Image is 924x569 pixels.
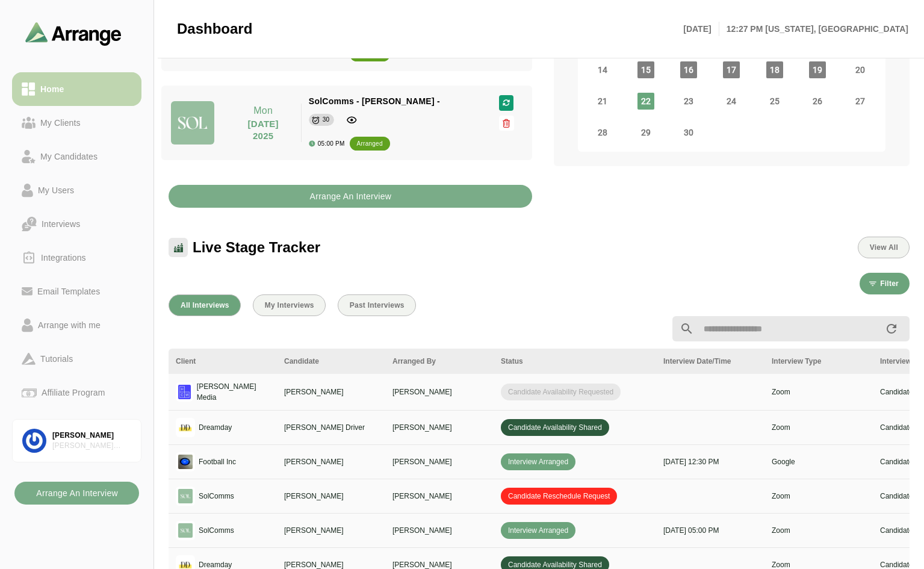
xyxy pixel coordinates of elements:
p: [PERSON_NAME] Driver [284,422,378,433]
p: [PERSON_NAME] [392,491,486,502]
a: Email Templates [12,275,141,308]
div: Tutorials [36,352,78,366]
span: Saturday, September 27, 2025 [852,93,869,110]
p: Zoom [772,422,866,433]
img: logo [176,382,193,402]
span: Sunday, September 21, 2025 [594,93,611,110]
span: Sunday, September 28, 2025 [594,124,611,141]
div: 05:00 PM [309,140,345,147]
a: Interviews [12,207,141,241]
div: [PERSON_NAME] Associates [52,441,131,451]
span: Sunday, September 14, 2025 [594,61,611,78]
b: Arrange An Interview [309,185,391,208]
button: Arrange An Interview [169,185,532,208]
p: [PERSON_NAME] Media [197,381,270,403]
button: View All [858,237,910,258]
span: Monday, September 22, 2025 [637,93,654,110]
div: Client [176,356,270,367]
p: [PERSON_NAME] [392,525,486,536]
div: Home [36,82,69,96]
p: [PERSON_NAME] [284,456,378,467]
div: Status [501,356,649,367]
span: Tuesday, September 23, 2025 [680,93,697,110]
p: 12:27 PM [US_STATE], [GEOGRAPHIC_DATA] [719,22,908,36]
span: Tuesday, September 16, 2025 [680,61,697,78]
a: Affiliate Program [12,376,141,409]
div: Interviews [37,217,85,231]
div: Arrange with me [33,318,105,332]
span: Candidate Reschedule Request [501,488,617,505]
button: Arrange An Interview [14,482,139,505]
span: Thursday, September 18, 2025 [766,61,783,78]
img: arrangeai-name-small-logo.4d2b8aee.svg [25,22,122,45]
img: logo [176,521,195,540]
div: Candidate [284,356,378,367]
p: [PERSON_NAME] [392,422,486,433]
button: All Interviews [169,294,241,316]
b: Arrange An Interview [36,482,118,505]
span: Thursday, September 25, 2025 [766,93,783,110]
a: Arrange with me [12,308,141,342]
i: appended action [884,322,899,336]
p: [DATE] 05:00 PM [663,525,757,536]
img: solcomms_logo.jpg [171,101,214,145]
span: Dashboard [177,20,252,38]
button: My Interviews [253,294,326,316]
a: Tutorials [12,342,141,376]
span: Monday, September 15, 2025 [637,61,654,78]
img: logo [176,452,195,471]
div: 30 [323,114,330,126]
p: [PERSON_NAME] [284,491,378,502]
p: SolComms [199,525,234,536]
div: arranged [357,138,383,150]
p: SolComms [199,491,234,502]
button: Filter [860,273,910,294]
a: My Clients [12,106,141,140]
span: Candidate Availability Shared [501,419,609,436]
div: Affiliate Program [37,385,110,400]
a: Integrations [12,241,141,275]
a: [PERSON_NAME][PERSON_NAME] Associates [12,419,141,462]
img: logo [176,487,195,506]
p: Mon [233,104,294,118]
span: Interview Arranged [501,522,575,539]
span: Friday, September 19, 2025 [809,61,826,78]
img: logo [176,418,195,437]
p: Zoom [772,491,866,502]
a: Home [12,72,141,106]
div: [PERSON_NAME] [52,431,131,441]
span: Wednesday, September 17, 2025 [723,61,740,78]
span: Filter [879,279,899,288]
p: [PERSON_NAME] [284,525,378,536]
span: Monday, September 29, 2025 [637,124,654,141]
div: Interview Type [772,356,866,367]
p: [DATE] [683,22,719,36]
span: Past Interviews [349,301,405,309]
p: [DATE] 2025 [233,118,294,142]
span: Friday, September 26, 2025 [809,93,826,110]
div: My Clients [36,116,85,130]
span: Tuesday, September 30, 2025 [680,124,697,141]
span: My Interviews [264,301,314,309]
span: Candidate Availability Requested [501,384,621,400]
span: Saturday, September 20, 2025 [852,61,869,78]
p: Zoom [772,525,866,536]
p: [PERSON_NAME] [392,387,486,397]
p: [PERSON_NAME] [284,387,378,397]
span: All Interviews [180,301,229,309]
div: Arranged By [392,356,486,367]
div: Email Templates [33,284,105,299]
span: Wednesday, September 24, 2025 [723,93,740,110]
a: My Candidates [12,140,141,173]
p: Google [772,456,866,467]
p: [DATE] 12:30 PM [663,456,757,467]
span: Live Stage Tracker [193,238,320,257]
span: View All [869,243,898,252]
div: My Users [33,183,79,197]
div: Integrations [36,250,91,265]
span: SolComms - [PERSON_NAME] - [309,96,440,106]
p: Zoom [772,387,866,397]
div: My Candidates [36,149,102,164]
a: My Users [12,173,141,207]
p: [PERSON_NAME] [392,456,486,467]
